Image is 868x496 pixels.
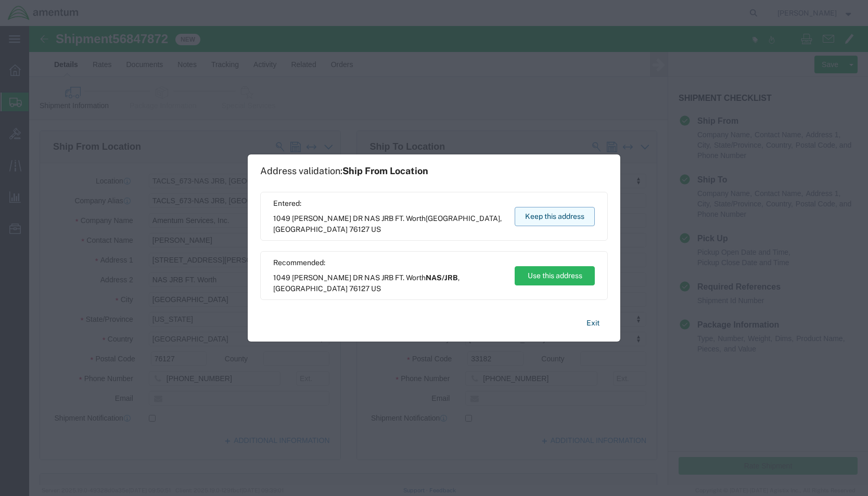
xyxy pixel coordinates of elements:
span: 76127 [349,284,369,293]
span: [GEOGRAPHIC_DATA] [273,284,348,293]
h1: Address validation: [260,165,428,177]
span: 76127 [349,225,369,233]
span: Recommended: [273,257,505,268]
span: [GEOGRAPHIC_DATA] [273,225,348,233]
span: Ship From Location [342,165,428,176]
span: US [371,225,381,233]
span: 1049 [PERSON_NAME] DR NAS JRB FT. Worth , [273,272,505,294]
span: Entered: [273,198,505,209]
span: NAS/JRB [426,273,458,282]
span: US [371,284,381,293]
button: Use this address [515,266,595,285]
span: 1049 [PERSON_NAME] DR NAS JRB FT. Worth , [273,213,505,235]
button: Exit [578,314,608,332]
button: Keep this address [515,207,595,226]
span: [GEOGRAPHIC_DATA] [426,214,500,223]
